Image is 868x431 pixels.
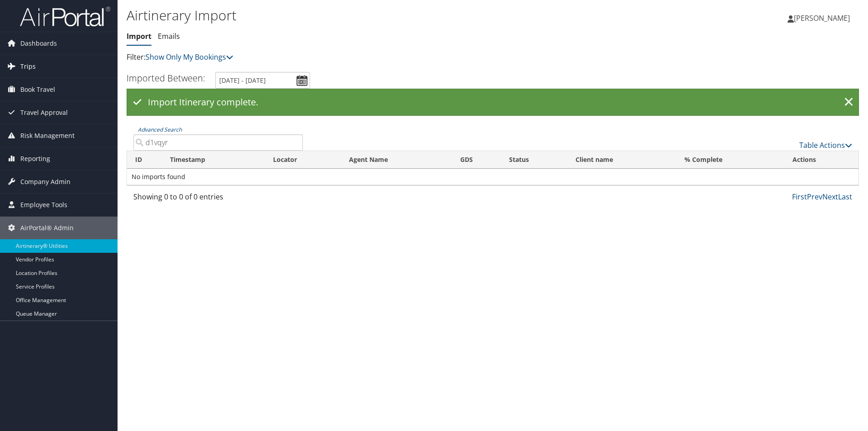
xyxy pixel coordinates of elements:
[20,101,68,124] span: Travel Approval
[20,78,55,101] span: Book Travel
[20,147,50,170] span: Reporting
[127,151,162,169] th: ID: activate to sort column ascending
[20,55,36,78] span: Trips
[162,151,265,169] th: Timestamp: activate to sort column ascending
[841,93,857,111] a: ×
[265,151,341,169] th: Locator: activate to sort column ascending
[822,192,838,202] a: Next
[501,151,567,169] th: Status: activate to sort column ascending
[341,151,452,169] th: Agent Name: activate to sort column ascending
[127,31,151,41] a: Import
[794,13,850,23] span: [PERSON_NAME]
[133,191,303,207] div: Showing 0 to 0 of 0 entries
[127,52,615,63] p: Filter:
[799,140,852,150] a: Table Actions
[127,6,615,25] h1: Airtinerary Import
[838,192,852,202] a: Last
[567,151,676,169] th: Client name: activate to sort column ascending
[127,89,859,116] div: Import Itinerary complete.
[20,194,67,216] span: Employee Tools
[20,217,74,239] span: AirPortal® Admin
[792,192,807,202] a: First
[676,151,784,169] th: % Complete: activate to sort column ascending
[138,126,182,133] a: Advanced Search
[20,32,57,55] span: Dashboards
[20,171,71,193] span: Company Admin
[215,72,310,89] input: [DATE] - [DATE]
[452,151,501,169] th: GDS: activate to sort column ascending
[784,151,859,169] th: Actions
[20,6,110,27] img: airportal-logo.png
[158,31,180,41] a: Emails
[146,52,233,62] a: Show Only My Bookings
[20,124,75,147] span: Risk Management
[807,192,822,202] a: Prev
[788,5,859,32] a: [PERSON_NAME]
[127,72,205,84] h3: Imported Between:
[133,134,303,151] input: Advanced Search
[127,169,859,185] td: No imports found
